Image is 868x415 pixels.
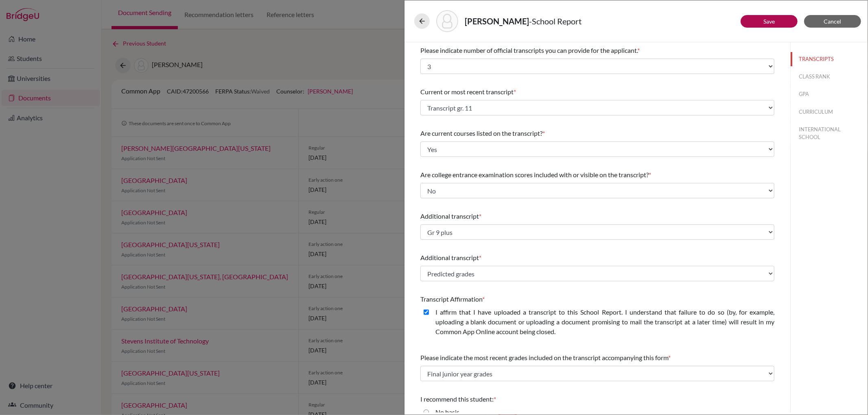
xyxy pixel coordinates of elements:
[791,87,868,101] button: GPA
[420,46,637,54] span: Please indicate number of official transcripts you can provide for the applicant.
[420,171,649,178] span: Are college entrance examination scores included with or visible on the transcript?
[791,122,868,144] button: INTERNATIONAL SCHOOL
[420,254,479,261] span: Additional transcript
[420,395,494,403] span: I recommend this student:
[465,16,529,26] strong: [PERSON_NAME]
[529,16,582,26] span: - School Report
[435,307,774,337] label: I affirm that I have uploaded a transcript to this School Report. I understand that failure to do...
[791,105,868,119] button: CURRICULUM
[420,212,479,220] span: Additional transcript
[420,129,542,137] span: Are current courses listed on the transcript?
[791,52,868,66] button: TRANSCRIPTS
[420,88,514,96] span: Current or most recent transcript
[420,295,482,303] span: Transcript Affirmation
[791,70,868,84] button: CLASS RANK
[420,354,668,361] span: Please indicate the most recent grades included on the transcript accompanying this form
